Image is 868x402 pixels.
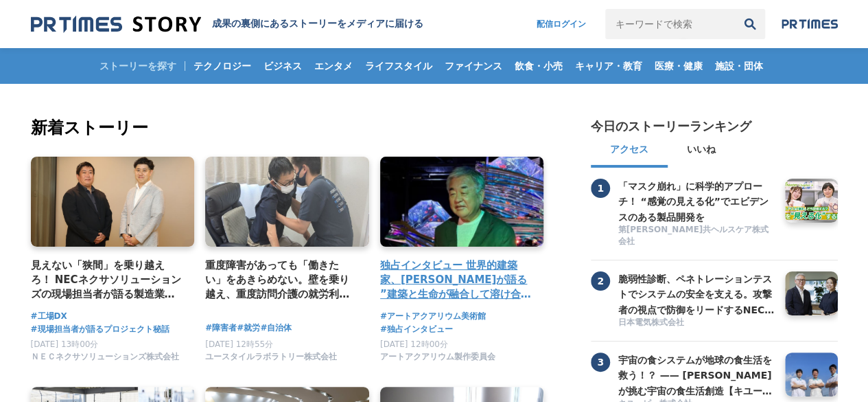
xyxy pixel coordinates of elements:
[570,48,648,84] a: キャリア・教育
[523,9,600,39] a: 配信ログイン
[439,60,508,72] span: ファイナンス
[618,353,775,399] h3: 宇宙の食システムが地球の食生活を救う！？ —— [PERSON_NAME]が挑む宇宙の食生活創造【キユーピー ミライ研究員】
[591,135,668,168] button: アクセス
[31,115,547,140] h2: 新着ストーリー
[591,271,610,291] span: 2
[380,355,495,365] a: アートアクアリウム製作委員会
[618,317,684,328] span: 日本電気株式会社
[509,60,568,72] span: 飲食・小売
[31,351,179,363] span: ＮＥＣネクサソリューションズ株式会社
[380,310,486,323] a: #アートアクアリウム美術館
[258,60,307,72] span: ビジネス
[709,60,769,72] span: 施設・団体
[31,355,179,365] a: ＮＥＣネクサソリューションズ株式会社
[260,322,292,335] a: #自治体
[591,179,610,198] span: 1
[360,48,438,84] a: ライフスタイル
[649,48,708,84] a: 医療・健康
[618,353,775,397] a: 宇宙の食システムが地球の食生活を救う！？ —— [PERSON_NAME]が挑む宇宙の食生活創造【キユーピー ミライ研究員】
[649,60,708,72] span: 医療・健康
[31,310,67,323] a: #工場DX
[380,323,453,336] a: #独占インタビュー
[735,9,765,39] button: 検索
[205,339,273,349] span: [DATE] 12時55分
[618,224,775,249] a: 第[PERSON_NAME]共ヘルスケア株式会社
[380,351,495,363] span: アートアクアリウム製作委員会
[205,355,337,365] a: ユースタイルラボラトリー株式会社
[570,60,648,72] span: キャリア・教育
[618,317,775,330] a: 日本電気株式会社
[618,271,775,317] h3: 脆弱性診断、ペネトレーションテストでシステムの安全を支える。攻撃者の視点で防御をリードするNECの「リスクハンティングチーム」
[618,179,775,225] h3: 「マスク崩れ」に科学的アプローチ！ “感覚の見える化”でエビデンスのある製品開発を
[258,48,307,84] a: ビジネス
[605,9,735,39] input: キーワードで検索
[205,258,358,302] a: 重度障害があっても「働きたい」をあきらめない。壁を乗り越え、重度訪問介護の就労利用を[PERSON_NAME][GEOGRAPHIC_DATA]で実現した経営者の挑戦。
[618,224,775,247] span: 第[PERSON_NAME]共ヘルスケア株式会社
[591,118,751,135] h2: 今日のストーリーランキング
[709,48,769,84] a: 施設・団体
[380,258,533,302] a: 独占インタビュー 世界的建築家、[PERSON_NAME]が語る ”建築と生命が融合して溶け合うような世界” アートアクアリウム美術館 GINZA コラボレーション作品「金魚の石庭」
[309,48,358,84] a: エンタメ
[31,323,169,336] a: #現場担当者が語るプロジェクト秘話
[618,179,775,223] a: 「マスク崩れ」に科学的アプローチ！ “感覚の見える化”でエビデンスのある製品開発を
[188,48,257,84] a: テクノロジー
[188,60,257,72] span: テクノロジー
[380,339,448,349] span: [DATE] 12時00分
[205,322,237,335] a: #障害者
[509,48,568,84] a: 飲食・小売
[31,339,99,349] span: [DATE] 13時00分
[31,258,184,302] a: 見えない「狭間」を乗り越えろ！ NECネクサソリューションズの現場担当者が語る製造業のDX成功の秘訣
[618,271,775,315] a: 脆弱性診断、ペネトレーションテストでシステムの安全を支える。攻撃者の視点で防御をリードするNECの「リスクハンティングチーム」
[31,15,201,34] img: 成果の裏側にあるストーリーをメディアに届ける
[668,135,735,168] button: いいね
[360,60,438,72] span: ライフスタイル
[237,322,260,335] a: #就労
[782,19,838,30] img: prtimes
[212,18,423,30] h1: 成果の裏側にあるストーリーをメディアに届ける
[439,48,508,84] a: ファイナンス
[309,60,358,72] span: エンタメ
[31,15,423,34] a: 成果の裏側にあるストーリーをメディアに届ける 成果の裏側にあるストーリーをメディアに届ける
[205,351,337,363] span: ユースタイルラボラトリー株式会社
[591,353,610,372] span: 3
